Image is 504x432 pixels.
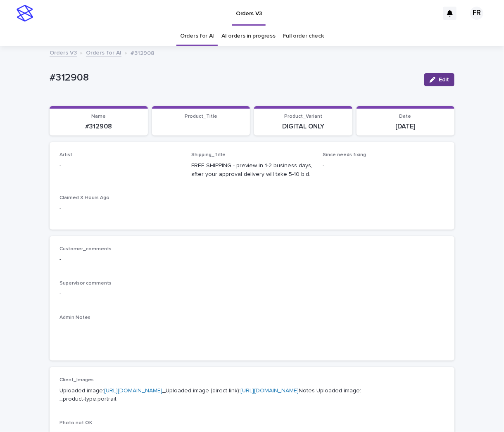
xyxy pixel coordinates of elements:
[439,77,449,83] span: Edit
[180,26,214,46] a: Orders for AI
[86,47,121,57] a: Orders for AI
[59,161,181,170] p: -
[59,420,92,425] span: Photo not OK
[59,204,181,213] p: -
[59,387,445,404] p: Uploaded image: _Uploaded image (direct link): Notes Uploaded image: _product-type:portrait
[59,152,72,157] span: Artist
[59,195,109,200] span: Claimed X Hours Ago
[59,281,112,286] span: Supervisor comments
[191,161,313,179] p: FREE SHIPPING - preview in 1-2 business days, after your approval delivery will take 5-10 b.d.
[185,114,217,119] span: Product_Title
[361,123,450,131] p: [DATE]
[59,255,445,264] p: -
[131,48,155,57] p: #312908
[59,315,90,320] span: Admin Notes
[221,26,276,46] a: AI orders in progress
[191,152,226,157] span: Shipping_Title
[91,114,106,119] span: Name
[424,73,454,86] button: Edit
[284,114,322,119] span: Product_Variant
[259,123,347,131] p: DIGITAL ONLY
[59,377,94,382] span: Client_Images
[240,388,299,394] a: [URL][DOMAIN_NAME]
[470,7,483,20] div: FR
[104,388,162,394] a: [URL][DOMAIN_NAME]
[283,26,324,46] a: Full order check
[50,47,77,57] a: Orders V3
[323,161,445,170] p: -
[50,72,418,84] p: #312908
[55,123,143,131] p: #312908
[17,5,33,21] img: stacker-logo-s-only.png
[59,247,112,252] span: Customer_comments
[323,152,366,157] span: Since needs fixing
[59,330,445,338] p: -
[399,114,411,119] span: Date
[59,290,445,298] p: -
